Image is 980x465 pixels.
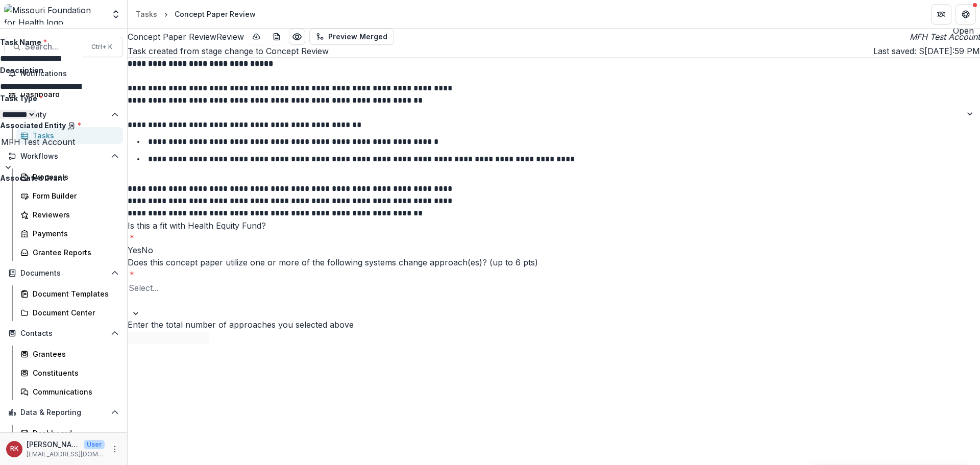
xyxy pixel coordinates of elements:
[1,136,979,148] div: MFH Test Account
[931,4,951,25] button: Partners
[175,9,256,19] div: Concept Paper Review
[4,4,105,25] img: Missouri Foundation for Health logo
[132,7,260,21] nav: breadcrumb
[109,4,123,25] button: Open entity switcher
[136,9,157,19] div: Tasks
[955,4,976,25] button: Get Help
